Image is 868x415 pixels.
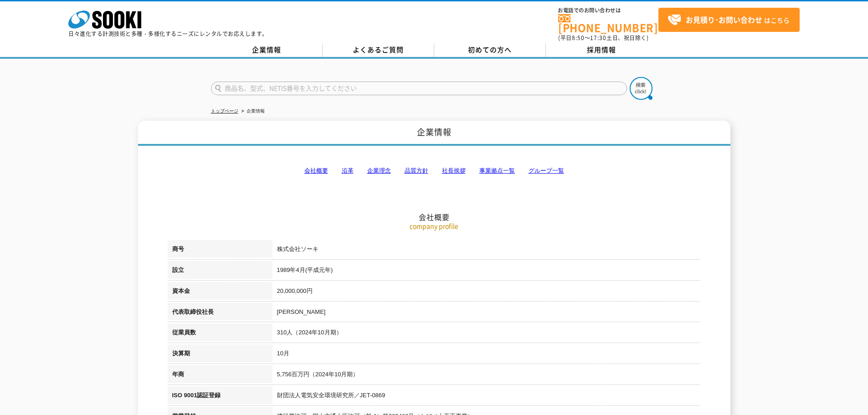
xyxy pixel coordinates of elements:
[240,107,265,116] li: 企業情報
[168,221,701,231] p: company profile
[529,167,564,174] a: グループ一覧
[323,43,434,57] a: よくあるご質問
[434,43,546,57] a: 初めての方へ
[630,77,652,100] img: btn_search.png
[590,34,606,42] span: 17:30
[168,365,272,386] th: 年商
[168,386,272,407] th: ISO 9001認証登録
[68,31,268,36] p: 日々進化する計測技術と多種・多様化するニーズにレンタルでお応えします。
[272,261,701,282] td: 1989年4月(平成元年)
[668,13,790,27] span: はこちら
[168,261,272,282] th: 設立
[138,121,730,146] h1: 企業情報
[168,344,272,365] th: 決算期
[168,303,272,324] th: 代表取締役社長
[304,167,328,174] a: 会社概要
[272,303,701,324] td: [PERSON_NAME]
[546,43,657,57] a: 採用情報
[272,282,701,303] td: 20,000,000円
[686,14,762,25] strong: お見積り･お問い合わせ
[442,167,466,174] a: 社長挨拶
[168,282,272,303] th: 資本金
[272,344,701,365] td: 10月
[558,14,658,33] a: [PHONE_NUMBER]
[572,34,585,42] span: 8:50
[168,323,272,344] th: 従業員数
[272,323,701,344] td: 310人（2024年10月期）
[342,167,354,174] a: 沿革
[211,43,323,57] a: 企業情報
[211,82,627,95] input: 商品名、型式、NETIS番号を入力してください
[479,167,515,174] a: 事業拠点一覧
[468,45,512,55] span: 初めての方へ
[168,240,272,261] th: 商号
[272,365,701,386] td: 5,756百万円（2024年10月期）
[405,167,428,174] a: 品質方針
[367,167,391,174] a: 企業理念
[211,108,238,113] a: トップページ
[168,121,701,222] h2: 会社概要
[272,240,701,261] td: 株式会社ソーキ
[658,8,800,32] a: お見積り･お問い合わせはこちら
[558,8,658,13] span: お電話でのお問い合わせは
[272,386,701,407] td: 財団法人電気安全環境研究所／JET-0869
[558,34,648,42] span: (平日 ～ 土日、祝日除く)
